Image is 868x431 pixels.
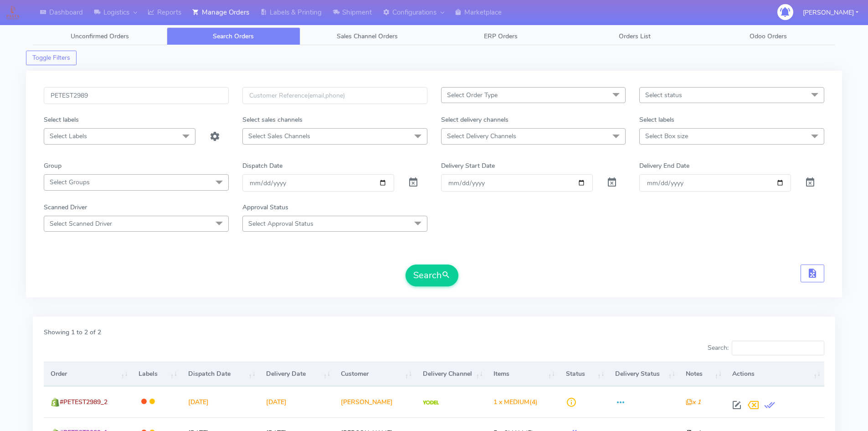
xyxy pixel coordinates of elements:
label: Delivery Start Date [441,161,495,171]
span: Select Delivery Channels [447,132,516,140]
label: Dispatch Date [242,161,282,171]
td: [PERSON_NAME] [334,386,416,417]
th: Items: activate to sort column ascending [487,362,559,386]
span: ERP Orders [484,32,518,41]
label: Search: [708,341,824,355]
input: Search: [732,341,824,355]
label: Select labels [639,115,674,125]
th: Delivery Status: activate to sort column ascending [608,362,679,386]
span: Search Orders [213,32,254,41]
span: Select Labels [50,132,87,140]
button: Toggle Filters [26,51,77,65]
th: Status: activate to sort column ascending [559,362,608,386]
span: Select Box size [645,132,688,140]
th: Dispatch Date: activate to sort column ascending [181,362,259,386]
label: Select sales channels [242,115,303,125]
span: Odoo Orders [750,32,787,41]
label: Select labels [44,115,79,125]
span: Select status [645,91,682,99]
span: Select Order Type [447,91,498,99]
label: Showing 1 to 2 of 2 [44,327,101,337]
span: Select Groups [50,178,90,187]
th: Delivery Date: activate to sort column ascending [259,362,334,386]
span: Select Sales Channels [248,132,310,140]
label: Group [44,161,62,171]
span: (4) [493,398,538,406]
span: Orders List [619,32,651,41]
span: Unconfirmed Orders [71,32,129,41]
th: Notes: activate to sort column ascending [679,362,725,386]
label: Delivery End Date [639,161,689,171]
th: Actions: activate to sort column ascending [725,362,824,386]
button: Search [406,265,458,286]
button: [PERSON_NAME] [796,3,865,22]
label: Select delivery channels [441,115,508,125]
span: Select Scanned Driver [50,219,112,228]
th: Labels: activate to sort column ascending [132,362,181,386]
label: Scanned Driver [44,203,87,212]
label: Approval Status [242,203,288,212]
i: x 1 [686,398,701,406]
th: Order: activate to sort column ascending [44,362,132,386]
input: Customer Reference(email,phone) [242,87,427,104]
th: Delivery Channel: activate to sort column ascending [416,362,487,386]
td: [DATE] [259,386,334,417]
td: [DATE] [181,386,259,417]
span: #PETEST2989_2 [60,398,108,406]
span: Select Approval Status [248,219,313,228]
input: Order Id [44,87,229,104]
th: Customer: activate to sort column ascending [334,362,416,386]
ul: Tabs [33,27,835,45]
img: Yodel [423,400,439,405]
span: 1 x MEDIUM [493,398,529,406]
img: shopify.png [51,398,60,407]
span: Sales Channel Orders [337,32,398,41]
